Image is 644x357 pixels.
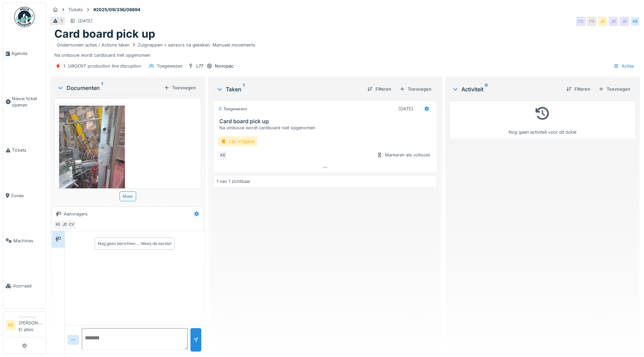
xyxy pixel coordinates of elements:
[485,85,488,93] sup: 0
[13,283,43,289] span: Voorraad
[219,118,434,125] h3: Card board pick up
[157,63,183,69] div: Toegewezen
[61,18,62,24] div: 1
[64,211,88,217] div: Aanvragers
[3,76,46,128] a: Nieuw ticket openen
[610,61,637,71] div: Acties
[630,17,640,26] div: KE
[219,125,434,131] div: Na ombouw wordt cardboard niet opgenomen
[19,315,43,336] li: [PERSON_NAME] El atimi
[454,104,631,135] div: Nog geen activiteit voor dit ticket
[98,241,171,247] div: Nog geen berichten … Wees de eerste!
[3,173,46,218] a: Zones
[161,83,199,92] div: Toevoegen
[91,6,143,13] strong: #2025/09/336/06694
[54,41,636,58] div: Na ombouw wordt cardboard niet opgenomen
[215,63,234,69] div: Novopac
[59,106,125,193] img: numedjx7w8cotb2sqflgshddpnbc
[6,315,43,337] a: KE Technicus[PERSON_NAME] El atimi
[67,220,76,229] div: CV
[620,17,629,26] div: JD
[609,17,618,26] div: JD
[14,7,35,27] img: Badge_color-CXgf-gQk.svg
[374,150,433,159] div: Markeren als voltooid
[218,136,257,146] div: Lijn Vrijgave
[68,6,83,13] div: Tickets
[217,178,251,185] div: 1 van 1 zichtbaar
[596,84,633,94] div: Toevoegen
[57,42,255,48] div: Ondernomen acties / Actions taken Zuignappen + sensors na gekeken. Manueel movements
[63,63,141,69] div: 1. URGENT production line disruption
[53,220,63,229] div: KE
[57,84,161,92] div: Documenten
[19,315,43,320] div: Technicus
[216,85,362,93] div: Taken
[576,17,586,26] div: CV
[6,320,16,330] li: KE
[12,95,43,108] span: Nieuw ticket openen
[397,84,434,94] div: Toevoegen
[78,18,93,24] div: [DATE]
[12,147,43,153] span: Tickets
[196,63,203,69] div: L77
[365,84,394,94] div: Filteren
[3,31,46,76] a: Agenda
[399,106,413,112] div: [DATE]
[11,192,43,199] span: Zones
[218,150,227,160] div: KE
[3,128,46,173] a: Tickets
[54,27,155,40] h1: Card board pick up
[243,85,244,93] sup: 1
[452,85,561,93] div: Activiteit
[13,238,43,244] span: Machines
[11,50,43,57] span: Agenda
[218,106,247,112] div: Toegewezen
[119,191,136,201] div: Meer
[60,220,70,229] div: JD
[587,17,596,26] div: CV
[3,263,46,308] a: Voorraad
[101,84,103,92] sup: 1
[564,84,593,94] div: Filteren
[598,17,607,26] div: JD
[3,218,46,263] a: Machines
